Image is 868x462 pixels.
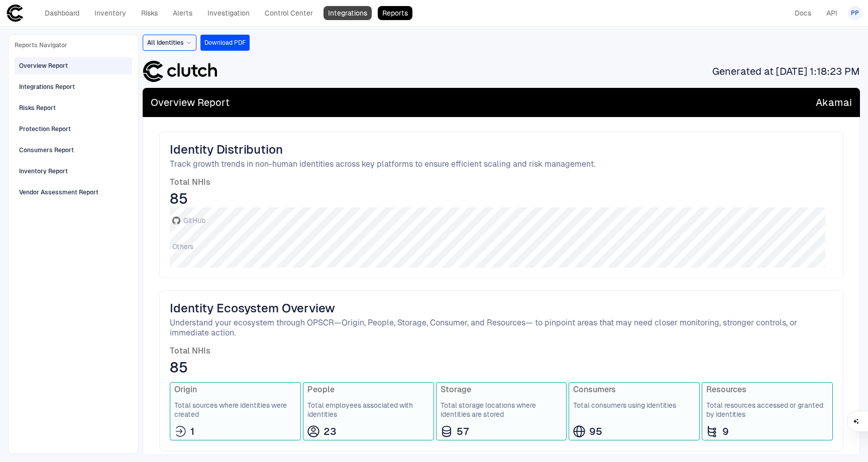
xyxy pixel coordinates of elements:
div: Integrations Report [19,82,75,91]
a: Integrations [323,6,372,20]
span: Overview Report [151,96,230,109]
div: Overview Report [19,61,68,70]
div: Vendor Assessment Report [19,188,98,197]
div: Consumers Report [19,146,74,155]
span: 85 [170,358,833,376]
span: All Identities [147,39,184,47]
span: 1 [190,425,194,438]
span: 95 [589,425,602,438]
span: Origin [174,385,296,395]
div: Inventory Report [19,167,68,176]
span: Total employees associated with identities [307,401,429,419]
a: Investigation [203,6,254,20]
span: Resources [706,385,828,395]
span: Total consumers using identities [573,401,695,410]
span: Total NHIs [170,177,833,187]
span: Total sources where identities were created [174,401,296,419]
a: Dashboard [40,6,84,20]
button: Download PDF [200,35,250,51]
span: 57 [457,425,469,438]
span: 23 [323,425,337,438]
span: Understand your ecosystem through OPSCR—Origin, People, Storage, Consumer, and Resources— to pinp... [170,318,833,338]
span: Identity Ecosystem Overview [170,301,833,316]
span: People [307,385,429,395]
a: Docs [790,6,816,20]
span: Total storage locations where identities are stored [441,401,563,419]
span: Generated at [DATE] 1:18:23 PM [712,65,860,78]
span: 85 [170,189,833,207]
a: Inventory [90,6,131,20]
div: Risks Report [19,103,56,112]
a: API [822,6,842,20]
button: PP [848,6,862,20]
a: Alerts [168,6,197,20]
span: Akamai [816,96,852,109]
a: Risks [137,6,162,20]
span: Total NHIs [170,346,833,356]
a: Reports [378,6,412,20]
span: PP [851,9,859,17]
span: Consumers [573,385,695,395]
a: Control Center [260,6,317,20]
span: Identity Distribution [170,142,833,157]
span: Total resources accessed or granted by identities [706,401,828,419]
div: Protection Report [19,125,71,134]
span: 9 [722,425,729,438]
span: Track growth trends in non-human identities across key platforms to ensure efficient scaling and ... [170,159,833,169]
span: Reports Navigator [15,41,67,49]
span: Storage [441,385,563,395]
